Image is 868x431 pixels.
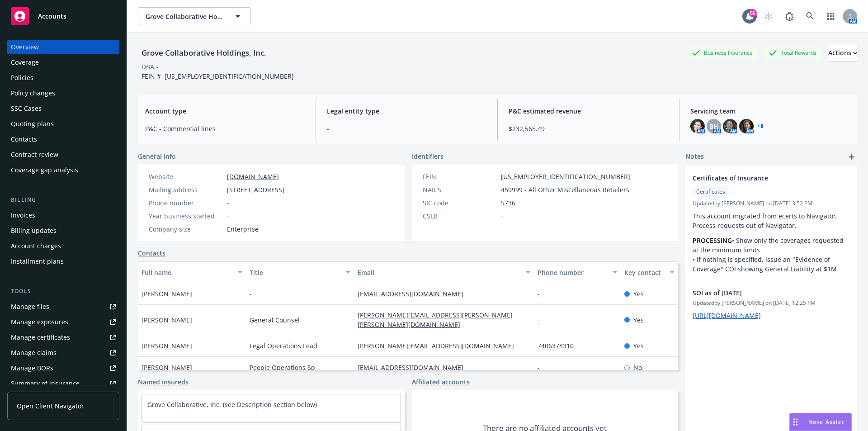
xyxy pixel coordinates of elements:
[423,172,497,181] div: FEIN
[633,315,644,325] span: Yes
[354,261,534,283] button: Email
[633,289,644,298] span: Yes
[801,7,819,25] a: Search
[501,198,515,208] span: 5736
[7,101,119,116] a: SSC Cases
[538,268,607,277] div: Phone number
[358,363,471,372] a: [EMAIL_ADDRESS][DOMAIN_NAME]
[138,377,189,387] a: Named insureds
[7,315,119,329] a: Manage exposures
[7,361,119,375] a: Manage BORs
[412,152,443,161] span: Identifiers
[7,86,119,100] a: Policy changes
[828,44,857,62] div: Actions
[7,287,119,296] div: Tools
[11,223,57,238] div: Billing updates
[538,289,547,298] a: -
[7,163,119,177] a: Coverage gap analysis
[11,208,35,223] div: Invoices
[145,106,305,116] span: Account type
[11,330,70,345] div: Manage certificates
[7,239,119,253] a: Account charges
[538,341,581,350] a: 7406378310
[11,315,68,329] div: Manage exposures
[412,377,470,387] a: Affiliated accounts
[11,299,49,314] div: Manage files
[7,254,119,269] a: Installment plans
[7,132,119,147] a: Contacts
[147,400,317,409] a: Grove Collaborative, Inc. (see Description section below)
[693,211,850,230] p: This account migrated from ecerts to Navigator. Process requests out of Navigator.
[7,208,119,223] a: Invoices
[7,117,119,131] a: Quoting plans
[138,152,176,161] span: General info
[621,261,678,283] button: Key contact
[358,311,513,329] a: [PERSON_NAME][EMAIL_ADDRESS][PERSON_NAME][PERSON_NAME][DOMAIN_NAME]
[538,363,547,372] a: -
[7,4,119,29] a: Accounts
[690,119,705,133] img: photo
[227,172,279,181] a: [DOMAIN_NAME]
[808,418,844,426] span: Nova Assist
[11,117,54,131] div: Quoting plans
[633,363,642,372] span: No
[138,248,165,258] a: Contacts
[709,122,718,131] span: BH
[693,299,850,307] span: Updated by [PERSON_NAME] on [DATE] 12:25 PM
[17,401,84,411] span: Open Client Navigator
[149,185,223,194] div: Mailing address
[358,268,520,277] div: Email
[142,315,192,325] span: [PERSON_NAME]
[250,341,317,350] span: Legal Operations Lead
[423,211,497,221] div: CSLB
[685,281,857,327] div: SOI as of [DATE]Updatedby [PERSON_NAME] on [DATE] 12:25 PM[URL][DOMAIN_NAME]
[696,188,725,196] span: Certificates
[7,299,119,314] a: Manage files
[846,152,857,162] a: add
[11,40,39,54] div: Overview
[749,9,757,17] div: 56
[509,106,668,116] span: P&C estimated revenue
[250,289,252,298] span: -
[246,261,354,283] button: Title
[501,172,630,181] span: [US_EMPLOYER_IDENTIFICATION_NUMBER]
[138,7,251,25] button: Grove Collaborative Holdings, Inc.
[11,55,39,70] div: Coverage
[690,106,850,116] span: Servicing team
[685,152,704,162] span: Notes
[138,261,246,283] button: Full name
[11,163,78,177] div: Coverage gap analysis
[38,13,66,20] span: Accounts
[7,376,119,391] a: Summary of insurance
[764,47,821,58] div: Total Rewards
[227,211,229,221] span: -
[759,7,778,25] a: Start snowing
[822,7,840,25] a: Switch app
[423,185,497,194] div: NAICS
[11,101,42,116] div: SSC Cases
[142,268,232,277] div: Full name
[358,341,521,350] a: [PERSON_NAME][EMAIL_ADDRESS][DOMAIN_NAME]
[685,166,857,281] div: Certificates of InsuranceCertificatesUpdatedby [PERSON_NAME] on [DATE] 3:52 PMThis account migrat...
[688,47,757,58] div: Business Insurance
[149,211,223,221] div: Year business started
[11,346,57,360] div: Manage claims
[327,124,486,133] span: -
[227,198,229,208] span: -
[7,346,119,360] a: Manage claims
[789,413,852,431] button: Nova Assist
[509,124,668,133] span: $232,565.49
[501,185,629,194] span: 459999 - All Other Miscellaneous Retailers
[250,315,300,325] span: General Counsel
[11,361,53,375] div: Manage BORs
[142,289,192,298] span: [PERSON_NAME]
[11,132,37,147] div: Contacts
[227,185,284,194] span: [STREET_ADDRESS]
[693,236,850,274] p: • Show only the coverages requested at the minimum limits • If nothing is specified, issue an "Ev...
[142,72,294,81] span: FEIN # [US_EMPLOYER_IDENTIFICATION_NUMBER]
[7,147,119,162] a: Contract review
[149,172,223,181] div: Website
[7,330,119,345] a: Manage certificates
[423,198,497,208] div: SIC code
[739,119,754,133] img: photo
